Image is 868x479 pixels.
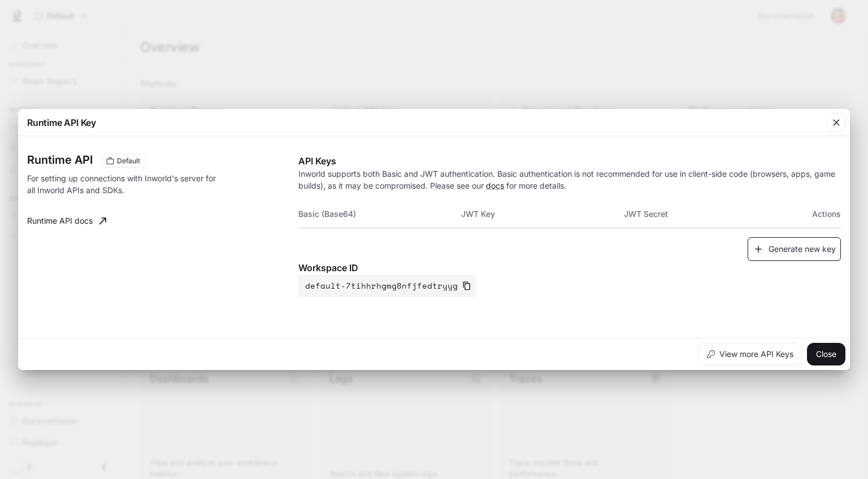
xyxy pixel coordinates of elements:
button: default-7tihhrhgmg8nfjfedtryyg [298,275,476,297]
th: JWT Secret [624,201,787,228]
th: Actions [787,201,841,228]
span: Default [112,156,145,166]
h3: Runtime API [27,154,93,166]
button: Close [807,343,845,365]
button: View more API Keys [698,343,802,365]
button: Generate new key [748,237,841,262]
th: Basic (Base64) [298,201,461,228]
p: Workspace ID [298,261,841,275]
p: For setting up connections with Inworld's server for all Inworld APIs and SDKs. [27,172,224,196]
a: Runtime API docs [23,210,111,232]
p: Inworld supports both Basic and JWT authentication. Basic authentication is not recommended for u... [298,168,841,191]
div: These keys will apply to your current workspace only [102,154,146,168]
p: API Keys [298,154,841,168]
th: JWT Key [461,201,624,228]
p: Runtime API Key [27,116,96,129]
a: docs [486,181,504,190]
